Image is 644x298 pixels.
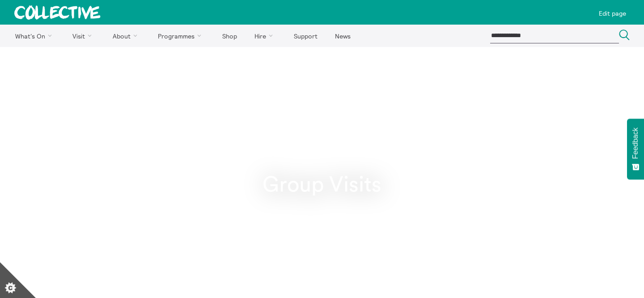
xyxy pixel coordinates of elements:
a: What's On [7,25,63,47]
a: Shop [214,25,245,47]
button: Feedback - Show survey [627,119,644,179]
span: Feedback [631,128,640,159]
a: About [105,25,148,47]
a: Programmes [150,25,213,47]
a: Edit page [595,4,630,21]
a: Hire [247,25,284,47]
a: News [327,25,358,47]
p: Edit page [599,10,626,17]
a: Visit [65,25,103,47]
a: Support [286,25,325,47]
